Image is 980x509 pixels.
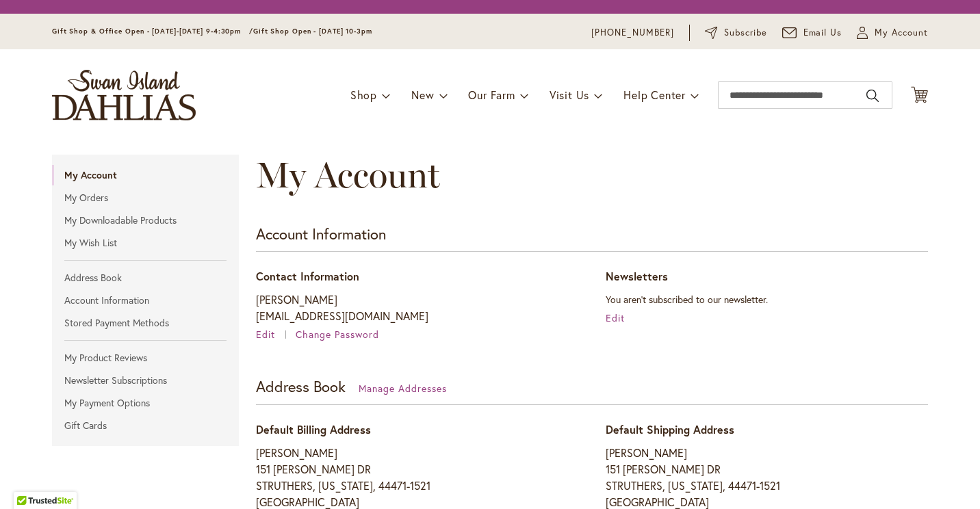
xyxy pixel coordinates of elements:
a: Newsletter Subscriptions [52,370,239,391]
strong: Account Information [256,224,386,244]
span: Gift Shop & Office Open - [DATE]-[DATE] 9-4:30pm / [52,27,253,36]
span: Default Billing Address [256,422,371,436]
a: My Product Reviews [52,348,239,368]
a: Address Book [52,267,239,288]
a: Manage Addresses [359,382,447,395]
span: Newsletters [606,269,668,283]
a: Account Information [52,290,239,311]
a: store logo [52,70,196,120]
a: My Payment Options [52,393,239,413]
a: My Orders [52,187,239,208]
a: My Wish List [52,233,239,253]
span: New [411,88,434,102]
span: Gift Shop Open - [DATE] 10-3pm [253,27,372,36]
p: You aren't subscribed to our newsletter. [606,291,928,308]
a: My Downloadable Products [52,210,239,231]
span: Help Center [623,88,686,102]
button: My Account [857,26,928,40]
a: Change Password [296,328,379,341]
strong: Address Book [256,376,346,396]
button: Search [866,85,879,107]
span: Our Farm [468,88,515,102]
span: My Account [875,26,928,40]
a: Edit [256,328,293,341]
p: [PERSON_NAME] [EMAIL_ADDRESS][DOMAIN_NAME] [256,291,578,324]
a: [PHONE_NUMBER] [591,26,674,40]
span: My Account [256,153,440,196]
span: Subscribe [724,26,767,40]
span: Email Us [803,26,842,40]
span: Contact Information [256,269,359,283]
a: Stored Payment Methods [52,313,239,333]
span: Visit Us [550,88,589,102]
a: Gift Cards [52,415,239,436]
span: Edit [256,328,275,341]
a: Subscribe [705,26,767,40]
span: Default Shipping Address [606,422,734,436]
a: Email Us [782,26,842,40]
span: Shop [350,88,377,102]
strong: My Account [52,165,239,185]
a: Edit [606,311,625,324]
